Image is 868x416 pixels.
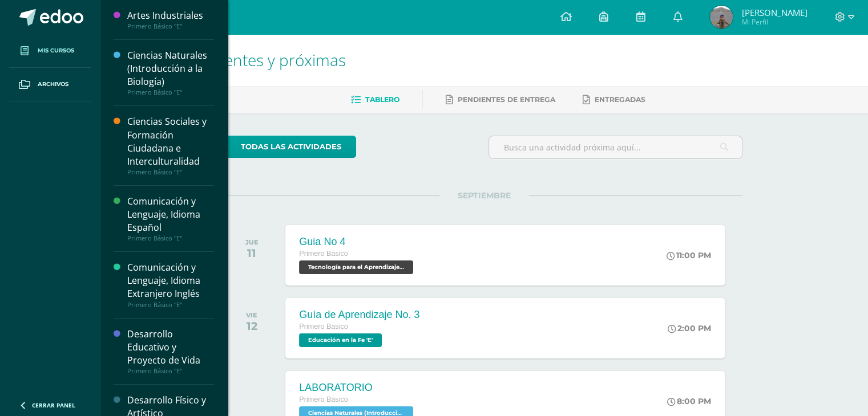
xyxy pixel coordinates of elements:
div: Primero Básico "E" [127,88,214,96]
a: Tablero [351,91,399,109]
a: Ciencias Naturales (Introducción a la Biología)Primero Básico "E" [127,49,214,96]
span: Primero Básico [299,323,348,331]
span: Primero Básico [299,250,348,258]
div: JUE [245,238,259,246]
div: Primero Básico "E" [127,234,214,242]
div: Guía de Aprendizaje No. 3 [299,309,419,321]
a: Ciencias Sociales y Formación Ciudadana e InterculturalidadPrimero Básico "E" [127,115,214,176]
div: Artes Industriales [127,9,214,22]
span: Pendientes de entrega [458,95,555,104]
a: Comunicación y Lenguaje, Idioma EspañolPrimero Básico "E" [127,195,214,242]
div: Ciencias Naturales (Introducción a la Biología) [127,49,214,88]
span: Archivos [38,80,68,89]
div: 11:00 PM [667,250,711,260]
div: Comunicación y Lenguaje, Idioma Extranjero Inglés [127,261,214,300]
div: Desarrollo Educativo y Proyecto de Vida [127,328,214,367]
a: Mis cursos [9,34,91,68]
div: VIE [246,311,257,319]
div: Comunicación y Lenguaje, Idioma Español [127,195,214,234]
input: Busca una actividad próxima aquí... [489,136,742,158]
div: Ciencias Sociales y Formación Ciudadana e Interculturalidad [127,115,214,168]
img: daa85c7a34d33636ae79f3e66b2943a1.png [710,6,733,28]
span: Entregadas [595,95,645,104]
div: Primero Básico "E" [127,367,214,375]
div: Primero Básico "E" [127,22,214,30]
div: 2:00 PM [668,323,711,333]
div: 8:00 PM [667,396,711,406]
span: SEPTIEMBRE [439,190,529,201]
span: Primero Básico [299,395,348,403]
a: Archivos [9,68,91,101]
div: Guia No 4 [299,236,416,248]
a: Pendientes de entrega [446,91,555,109]
a: Comunicación y Lenguaje, Idioma Extranjero InglésPrimero Básico "E" [127,261,214,308]
div: Primero Básico "E" [127,301,214,309]
a: Entregadas [583,91,645,109]
div: LABORATORIO [299,382,416,394]
a: todas las Actividades [226,136,356,158]
span: Mis cursos [38,46,74,55]
span: [PERSON_NAME] [741,7,807,18]
span: Cerrar panel [32,401,75,409]
span: Tecnología para el Aprendizaje y la Comunicación (Informática) 'E' [299,260,413,274]
a: Desarrollo Educativo y Proyecto de VidaPrimero Básico "E" [127,328,214,375]
a: Artes IndustrialesPrimero Básico "E" [127,9,214,30]
span: Actividades recientes y próximas [114,49,346,71]
div: 12 [246,319,257,333]
div: 11 [245,246,259,260]
div: Primero Básico "E" [127,168,214,176]
span: Tablero [365,95,399,104]
span: Educación en la Fe 'E' [299,333,382,347]
span: Mi Perfil [741,17,807,27]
